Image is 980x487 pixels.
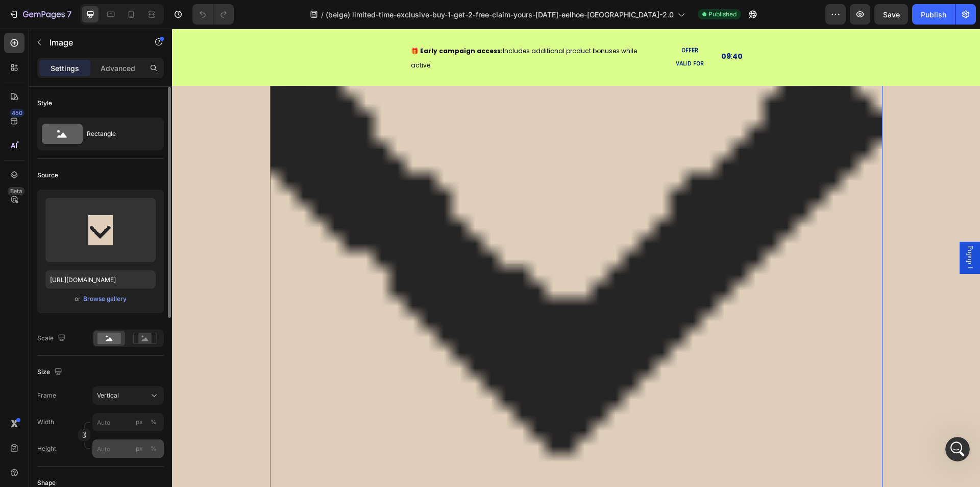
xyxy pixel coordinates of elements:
[921,9,946,20] div: Publish
[37,444,56,453] label: Height
[192,4,234,25] div: Undo/Redo
[9,313,195,331] textarea: Message…
[136,418,143,427] div: px
[88,215,113,245] img: preview-image
[8,205,167,334] div: Could you please also help me check if you can see the missing pages in your Shopify Pages? All p...
[16,335,24,343] button: Upload attachment
[7,4,26,24] button: go back
[8,187,24,195] div: Beta
[148,443,160,455] button: px
[239,18,465,41] span: Includes additional product bonuses while active
[151,444,157,453] div: %
[37,332,68,345] div: Scale
[8,205,196,353] div: Harry says…
[37,365,64,379] div: Size
[874,4,908,25] button: Save
[67,8,71,20] p: 7
[560,22,571,33] div: 40
[172,29,980,487] iframe: Design area
[37,418,54,427] label: Width
[148,416,160,428] button: px
[92,386,164,405] button: Vertical
[32,335,40,343] button: Emoji picker
[793,217,803,241] span: Popup 1
[75,293,81,305] span: or
[151,418,157,427] div: %
[16,103,159,133] div: May I ask if you have the design like Canva/Figma or any screenshots, so that we can double-check...
[509,19,526,26] strong: OFFER
[83,294,127,304] button: Browse gallery
[97,391,119,400] span: Vertical
[50,36,136,49] p: Image
[37,99,52,108] div: Style
[29,6,45,22] img: Profile image for Harry
[559,22,560,33] p: :
[321,9,324,20] span: /
[65,335,73,343] button: Start recording
[16,211,159,251] div: Could you please also help me check if you can see the missing pages in your Shopify Pages? All p...
[51,63,79,74] p: Settings
[133,443,145,455] button: %
[883,10,900,19] span: Save
[37,171,58,180] div: Source
[239,18,331,27] strong: 🎁 Early campaign access:
[50,5,116,13] h1: [PERSON_NAME]
[37,391,56,400] label: Frame
[504,32,532,39] strong: VALID FOR
[92,439,164,458] input: px%
[912,4,955,25] button: Publish
[92,413,164,431] input: px%
[87,122,149,146] div: Rectangle
[45,270,156,289] input: https://example.com/image.jpg
[179,4,198,22] div: Close
[101,63,135,74] p: Advanced
[708,10,737,19] span: Published
[10,109,24,117] div: 450
[549,22,559,33] div: 09
[160,4,179,24] button: Home
[4,4,76,25] button: 7
[48,335,57,343] button: Gif picker
[133,416,145,428] button: %
[136,444,143,453] div: px
[83,294,127,304] div: Browse gallery
[326,9,674,20] span: (beige) limited-time-exclusive-buy-1-get-2-free-claim-yours-[DATE]-eelhoe-[GEOGRAPHIC_DATA]-2.0
[50,13,95,23] p: Active 3h ago
[175,331,191,347] button: Send a message…
[945,437,970,461] iframe: Intercom live chat
[16,138,159,198] div: And for your information, we have not received any reports regarding this matter. Therefore, I do...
